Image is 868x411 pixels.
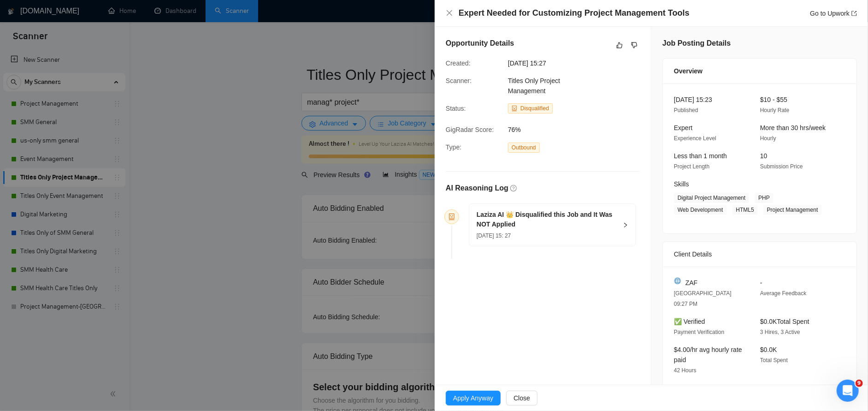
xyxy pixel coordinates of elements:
[449,214,455,220] span: robot
[760,279,762,286] span: -
[674,193,749,203] span: Digital Project Management
[508,143,540,153] span: Outbound
[674,180,689,188] span: Skills
[623,222,628,228] span: right
[446,9,453,17] button: Close
[851,11,857,16] span: export
[674,290,732,307] span: [GEOGRAPHIC_DATA] 09:27 PM
[674,107,698,113] span: Published
[763,205,822,215] span: Project Management
[674,96,712,103] span: [DATE] 15:23
[732,205,758,215] span: HTML5
[674,329,724,335] span: Payment Verification
[674,66,703,76] span: Overview
[674,278,681,284] img: 🌐
[508,58,646,68] span: [DATE] 15:27
[453,393,493,403] span: Apply Anyway
[616,42,623,49] span: like
[506,391,537,405] button: Close
[512,106,517,111] span: robot
[760,346,777,353] span: $0.0K
[614,40,625,51] button: like
[477,210,617,229] h5: Laziza AI 👑 Disqualified this Job and It Was NOT Applied
[631,42,638,49] span: dislike
[514,393,530,403] span: Close
[760,290,807,297] span: Average Feedback
[477,232,511,239] span: [DATE] 15: 27
[674,346,742,363] span: $4.00/hr avg hourly rate paid
[674,124,692,131] span: Expert
[508,125,646,135] span: 76%
[446,143,461,151] span: Type:
[760,96,787,103] span: $10 - $55
[674,205,727,215] span: Web Development
[674,152,727,160] span: Less than 1 month
[446,60,471,67] span: Created:
[810,10,857,17] a: Go to Upworkexport
[760,329,800,335] span: 3 Hires, 3 Active
[674,163,709,170] span: Project Length
[520,105,549,112] span: Disqualified
[508,77,560,95] span: Titles Only Project Management
[685,278,697,288] span: ZAF
[446,38,514,49] h5: Opportunity Details
[760,357,788,363] span: Total Spent
[837,380,859,402] iframe: Intercom live chat
[629,40,640,51] button: dislike
[446,391,501,405] button: Apply Anyway
[755,193,774,203] span: PHP
[674,135,716,142] span: Experience Level
[674,318,705,325] span: ✅ Verified
[446,183,508,194] h5: AI Reasoning Log
[760,107,789,113] span: Hourly Rate
[674,367,697,374] span: 42 Hours
[446,77,472,84] span: Scanner:
[459,7,690,19] h4: Expert Needed for Customizing Project Management Tools
[446,9,453,17] span: close
[674,242,845,267] div: Client Details
[662,38,731,49] h5: Job Posting Details
[446,105,466,112] span: Status:
[760,163,803,170] span: Submission Price
[446,126,494,133] span: GigRadar Score:
[856,380,863,387] span: 9
[760,152,768,160] span: 10
[510,185,517,191] span: question-circle
[760,318,809,325] span: $0.0K Total Spent
[760,124,826,131] span: More than 30 hrs/week
[760,135,776,142] span: Hourly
